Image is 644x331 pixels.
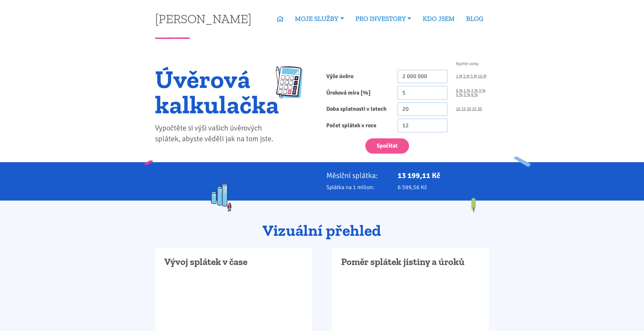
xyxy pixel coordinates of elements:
[456,74,462,78] a: 1 M
[155,66,279,117] h1: Úvěrová kalkulačka
[464,89,470,93] a: 1 %
[456,93,463,97] a: 4 %
[479,89,485,93] a: 3 %
[322,86,394,100] label: Úroková míra [%]
[289,11,349,26] a: MOJE SLUŽBY
[155,123,279,144] p: Vypočtěte si výši vašich úvěrových splátek, abyste věděli jak na tom jste.
[478,74,486,78] a: 10 M
[326,183,389,192] p: Splátka na 1 milion:
[322,70,394,83] label: Výše úvěru
[164,256,303,268] h3: Vývoj splátek v čase
[326,171,389,180] p: Měsíční splátka:
[417,11,460,26] a: KDO JSEM
[365,138,409,154] button: Spočítat
[472,107,477,111] a: 25
[155,12,251,25] a: [PERSON_NAME]
[456,62,478,66] span: Rychlé volby
[398,171,489,180] p: 13 199,11 Kč
[398,183,489,192] p: 6 599,56 Kč
[464,93,470,97] a: 5 %
[350,11,417,26] a: PRO INVESTORY
[471,74,477,78] a: 5 M
[463,74,470,78] a: 2 M
[341,256,480,268] h3: Poměr splátek jistiny a úroků
[155,222,489,239] h2: Vizuální přehled
[460,11,489,26] a: BLOG
[471,93,478,97] a: 6 %
[467,107,471,111] a: 20
[322,103,394,116] label: Doba splatnosti v letech
[478,107,482,111] a: 30
[461,107,466,111] a: 15
[456,89,463,93] a: 0 %
[322,119,394,132] label: Počet splátek v roce
[456,107,460,111] a: 10
[471,89,478,93] a: 2 %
